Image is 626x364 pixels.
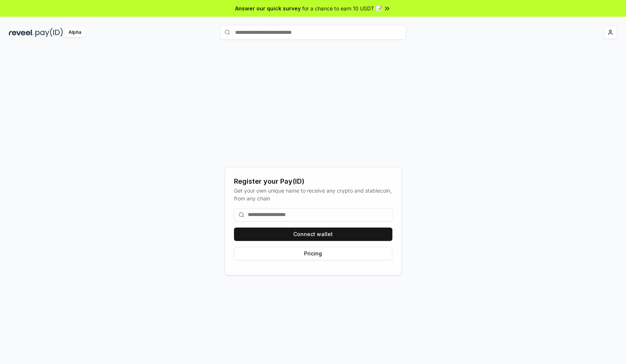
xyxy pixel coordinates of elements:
[35,28,63,37] img: pay_id
[234,176,392,187] div: Register your Pay(ID)
[64,28,85,37] div: Alpha
[302,4,382,12] span: for a chance to earn 10 USDT 📝
[9,28,34,37] img: reveel_dark
[234,247,392,260] button: Pricing
[234,228,392,241] button: Connect wallet
[235,4,301,12] span: Answer our quick survey
[234,187,392,202] div: Get your own unique name to receive any crypto and stablecoin, from any chain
